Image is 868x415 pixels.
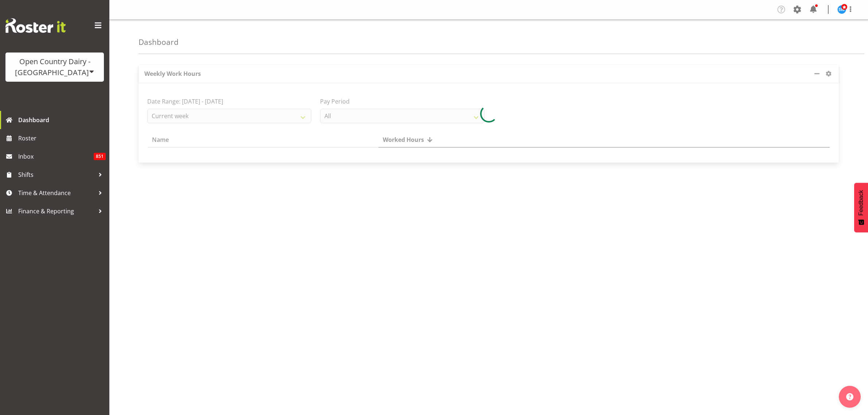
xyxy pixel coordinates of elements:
[858,190,864,216] span: Feedback
[13,56,97,78] div: Open Country Dairy - [GEOGRAPHIC_DATA]
[94,153,106,160] span: 851
[837,5,846,14] img: steve-webb8258.jpg
[18,187,95,198] span: Time & Attendance
[5,18,66,33] img: Rosterit website logo
[139,38,179,46] h4: Dashboard
[846,393,853,400] img: help-xxl-2.png
[18,206,95,217] span: Finance & Reporting
[18,169,95,180] span: Shifts
[18,133,106,144] span: Roster
[854,183,868,232] button: Feedback - Show survey
[18,115,106,125] span: Dashboard
[18,151,94,162] span: Inbox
